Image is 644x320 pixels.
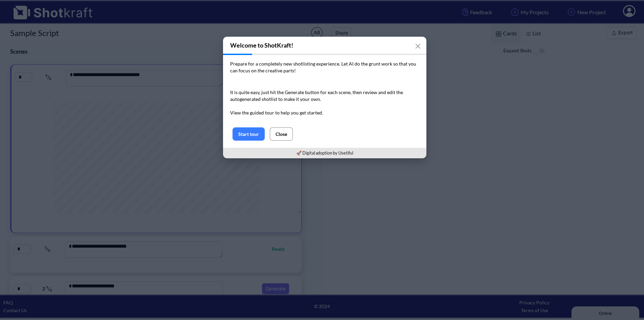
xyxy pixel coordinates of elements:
[270,127,293,141] button: Close
[233,127,265,141] button: Start tour
[296,150,353,156] a: 🚀 Digital adoption by Usetiful
[230,61,340,67] span: Prepare for a completely new shotlisting experience.
[230,89,419,116] p: It is quite easy, just hit the Generate button for each scene, then review and edit the autogener...
[5,6,63,11] div: Online
[223,37,426,54] h3: Welcome to ShotKraft!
